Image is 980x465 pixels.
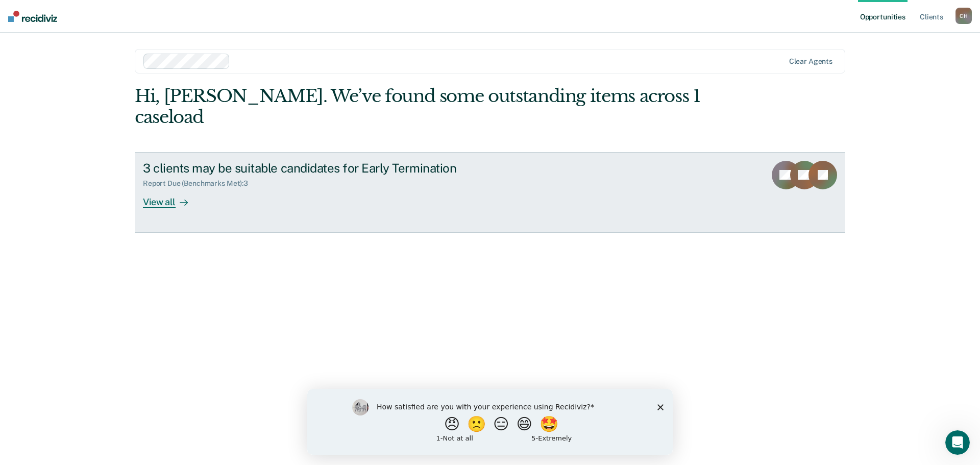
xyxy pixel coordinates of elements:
iframe: Survey by Kim from Recidiviz [307,389,673,455]
div: Report Due (Benchmarks Met) : 3 [143,179,256,188]
div: C H [955,8,972,24]
div: View all [143,188,200,208]
img: Recidiviz [8,11,57,22]
div: Hi, [PERSON_NAME]. We’ve found some outstanding items across 1 caseload [135,86,703,128]
iframe: Intercom live chat [945,430,970,455]
div: 3 clients may be suitable candidates for Early Termination [143,161,501,176]
a: 3 clients may be suitable candidates for Early TerminationReport Due (Benchmarks Met):3View all [135,152,845,233]
button: CH [955,8,972,24]
div: Clear agents [789,57,832,66]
